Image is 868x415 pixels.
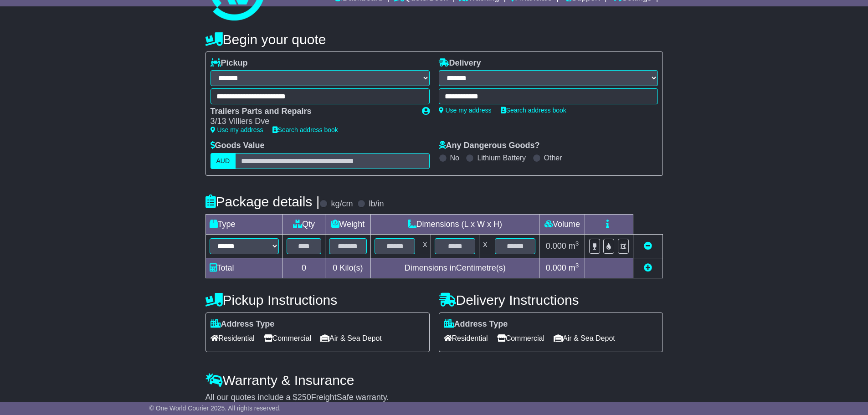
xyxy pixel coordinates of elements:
[205,258,283,278] td: Total
[298,393,311,402] span: 250
[371,214,539,234] td: Dimensions (L x W x H)
[497,331,544,345] span: Commercial
[211,107,413,117] div: Trailers Parts and Repairs
[544,154,562,162] label: Other
[546,241,566,251] span: 0.000
[501,107,566,114] a: Search address book
[439,292,663,307] h4: Delivery Instructions
[644,263,652,272] a: Add new item
[444,331,488,345] span: Residential
[211,58,248,68] label: Pickup
[211,126,263,133] a: Use my address
[205,292,430,307] h4: Pickup Instructions
[477,154,526,162] label: Lithium Battery
[644,241,652,251] a: Remove this item
[439,107,492,114] a: Use my address
[320,331,382,345] span: Air & Sea Depot
[479,234,491,258] td: x
[325,214,370,234] td: Weight
[333,263,337,272] span: 0
[205,393,663,403] div: All our quotes include a $ FreightSafe warranty.
[149,405,281,412] span: © One World Courier 2025. All rights reserved.
[205,194,320,209] h4: Package details |
[205,373,663,388] h4: Warranty & Insurance
[205,214,283,234] td: Type
[444,319,508,329] label: Address Type
[439,58,481,68] label: Delivery
[546,263,566,272] span: 0.000
[419,234,431,258] td: x
[539,214,585,234] td: Volume
[211,117,413,127] div: 3/13 Villiers Dve
[371,258,539,278] td: Dimensions in Centimetre(s)
[575,240,579,247] sup: 3
[554,331,615,345] span: Air & Sea Depot
[283,214,325,234] td: Qty
[450,154,459,162] label: No
[211,331,255,345] span: Residential
[283,258,325,278] td: 0
[439,141,540,151] label: Any Dangerous Goods?
[331,199,353,209] label: kg/cm
[575,262,579,269] sup: 3
[569,241,579,251] span: m
[272,126,338,133] a: Search address book
[211,141,265,151] label: Goods Value
[369,199,384,209] label: lb/in
[264,331,311,345] span: Commercial
[569,263,579,272] span: m
[211,319,275,329] label: Address Type
[205,32,663,47] h4: Begin your quote
[325,258,370,278] td: Kilo(s)
[211,153,236,169] label: AUD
